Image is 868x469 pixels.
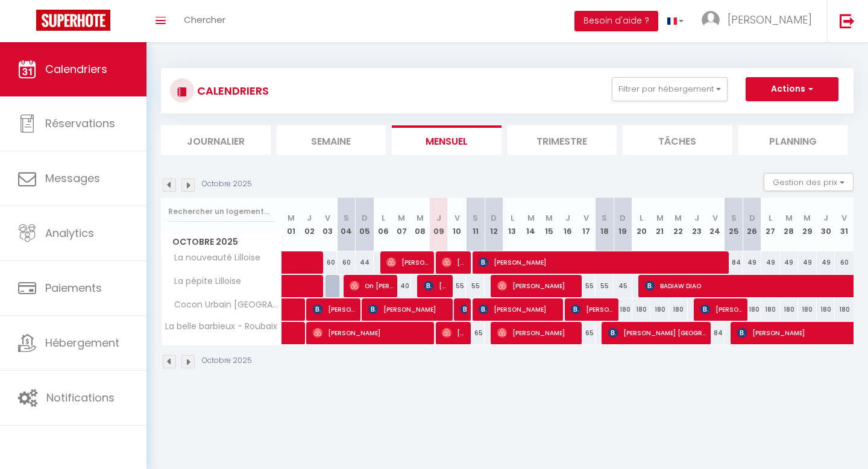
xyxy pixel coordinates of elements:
[614,298,632,321] div: 180
[780,298,799,321] div: 180
[337,198,356,251] th: 04
[392,275,411,297] div: 40
[448,275,467,297] div: 55
[632,198,651,251] th: 20
[746,77,838,101] button: Actions
[356,198,374,251] th: 05
[712,212,718,224] abbr: V
[835,298,854,321] div: 180
[817,298,835,321] div: 180
[497,274,578,297] span: [PERSON_NAME]
[623,125,732,155] li: Tâches
[442,251,467,274] span: [PERSON_NAME]
[382,212,385,224] abbr: L
[319,198,338,251] th: 03
[650,198,669,251] th: 21
[350,274,393,297] span: On [PERSON_NAME]
[461,298,467,321] span: [PERSON_NAME]
[835,198,854,251] th: 31
[669,198,688,251] th: 22
[356,251,374,274] div: 44
[386,251,430,274] span: [PERSON_NAME]
[46,390,115,405] span: Notifications
[497,321,578,344] span: [PERSON_NAME]
[45,335,119,350] span: Hébergement
[442,321,467,344] span: [PERSON_NAME]
[163,275,244,288] span: La pépite Lilloise
[612,77,728,101] button: Filtrer par hébergement
[448,198,467,251] th: 10
[614,275,632,297] div: 45
[45,280,102,295] span: Paiements
[454,212,460,224] abbr: V
[184,13,225,26] span: Chercher
[675,212,682,224] abbr: M
[466,275,485,297] div: 55
[282,198,301,251] th: 01
[511,212,514,224] abbr: L
[725,251,743,274] div: 84
[728,12,812,27] span: [PERSON_NAME]
[45,61,107,77] span: Calendriers
[163,251,263,265] span: La nouveauté Lilloise
[45,171,100,186] span: Messages
[473,212,478,224] abbr: S
[840,13,855,28] img: logout
[417,212,424,224] abbr: M
[764,173,854,191] button: Gestion des prix
[508,125,617,155] li: Trimestre
[163,298,284,312] span: Cocon Urbain [GEOGRAPHIC_DATA]
[743,198,761,251] th: 26
[411,198,430,251] th: 08
[202,178,252,190] p: Octobre 2025
[804,212,811,224] abbr: M
[738,125,848,155] li: Planning
[632,298,651,321] div: 180
[362,212,368,224] abbr: D
[307,212,312,224] abbr: J
[769,212,772,224] abbr: L
[466,198,485,251] th: 11
[583,212,589,224] abbr: V
[485,198,503,251] th: 12
[706,198,725,251] th: 24
[424,274,448,297] span: [PERSON_NAME]
[392,125,502,155] li: Mensuel
[313,298,356,321] span: [PERSON_NAME]
[702,11,720,29] img: ...
[161,125,271,155] li: Journalier
[45,225,94,241] span: Analytics
[620,212,626,224] abbr: D
[491,212,497,224] abbr: D
[344,212,349,224] abbr: S
[614,198,632,251] th: 19
[780,251,799,274] div: 49
[436,212,441,224] abbr: J
[194,77,269,104] h3: CALENDRIERS
[817,251,835,274] div: 49
[656,212,664,224] abbr: M
[798,298,817,321] div: 180
[466,322,485,344] div: 65
[823,212,828,224] abbr: J
[300,198,319,251] th: 02
[596,198,614,251] th: 18
[45,116,115,131] span: Réservations
[669,298,688,321] div: 180
[392,198,411,251] th: 07
[761,251,780,274] div: 49
[731,212,737,224] abbr: S
[163,322,277,331] span: La belle barbieux - Roubaix
[798,198,817,251] th: 29
[596,275,614,297] div: 55
[706,322,725,344] div: 84
[700,298,744,321] span: [PERSON_NAME]
[479,251,728,274] span: [PERSON_NAME]
[785,212,793,224] abbr: M
[761,298,780,321] div: 180
[817,198,835,251] th: 30
[277,125,386,155] li: Semaine
[780,198,799,251] th: 28
[749,212,755,224] abbr: D
[558,198,577,251] th: 16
